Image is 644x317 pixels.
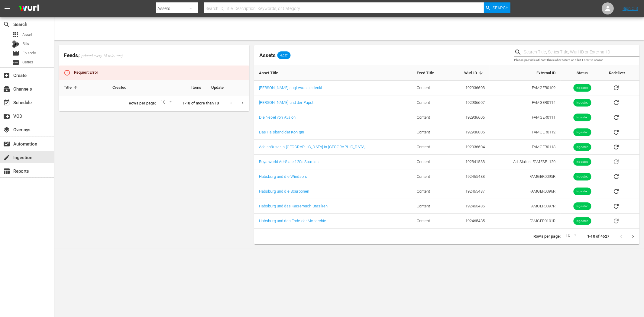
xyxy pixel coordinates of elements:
span: Feeds [59,50,249,60]
td: FAMGER0114 [490,95,561,110]
td: 192936604 [448,140,490,155]
th: Status [561,65,604,81]
td: FAMGER0101R [490,214,561,229]
span: Ingested [573,160,591,164]
td: 192465485 [448,214,490,229]
td: Content [412,155,448,169]
span: Asset Title [259,70,286,75]
span: Search [3,21,10,28]
span: Automation [3,140,10,148]
a: Habsburg und die Bourbonen [259,189,309,194]
td: 192936607 [448,95,490,110]
td: 192465488 [448,169,490,184]
p: 1-10 of more than 10 [183,101,219,106]
span: (updated every 15 minutes) [78,54,122,59]
span: menu [4,5,11,12]
span: Ingested [573,204,591,209]
td: 192465486 [448,199,490,214]
td: 192936606 [448,110,490,125]
td: FAMGER0095R [490,169,561,184]
td: Content [412,184,448,199]
a: Das Halsband der Königin [259,130,304,134]
th: External ID [490,65,561,81]
span: Ingested [573,86,591,90]
span: Ingested [573,219,591,223]
span: Create [3,72,10,79]
span: Reports [3,168,10,175]
span: Search [493,2,509,13]
a: Habsburg und das Ende der Monarchie [259,219,326,223]
td: Ad_Slates_FAMESP_120 [490,155,561,169]
p: Please provide at least three characters and hit Enter to search [514,58,639,63]
span: Ingested [573,101,591,105]
span: Episode [22,50,36,56]
a: Royalworld Ad-Slate 120s Spanish [259,159,319,164]
td: Content [412,125,448,140]
p: Rows per page: [533,234,561,239]
span: Ingested [573,189,591,194]
span: Assets [259,52,276,58]
span: Title [64,85,79,90]
td: Content [412,214,448,229]
span: Overlays [3,126,10,133]
span: Ingestion [3,154,10,161]
div: 10 [563,232,578,241]
span: Ingested [573,115,591,120]
td: Content [412,169,448,184]
td: 192841538 [448,155,490,169]
span: Ingested [573,175,591,179]
td: Content [412,81,448,95]
td: Content [412,140,448,155]
span: Schedule [3,99,10,106]
button: Search [484,2,510,13]
span: Ingested [573,145,591,149]
td: FAMGER0109 [490,81,561,95]
td: FAMGER0097R [490,199,561,214]
a: [PERSON_NAME] sagt was sie denkt [259,85,322,90]
span: Asset [12,31,19,38]
a: Habsburg und die Windsors [259,174,307,179]
th: Update [206,80,249,95]
div: Request Error [74,67,98,78]
span: Asset is in future lineups. Remove all episodes that contain this asset before redelivering [609,218,623,223]
p: 1-10 of 4627 [587,234,609,239]
div: 10 [158,99,173,108]
td: FAMGER0113 [490,140,561,155]
div: Bits [12,40,19,48]
td: Content [412,110,448,125]
th: Items [168,80,206,95]
th: Feed Title [412,65,448,81]
span: 4,627 [277,53,291,57]
table: sticky table [59,80,249,95]
td: 192465487 [448,184,490,199]
a: Sign Out [623,6,638,11]
table: sticky table [254,65,639,229]
td: 192936605 [448,125,490,140]
a: Adelshäuser in [GEOGRAPHIC_DATA] in [GEOGRAPHIC_DATA] [259,145,365,149]
span: Asset is in future lineups. Remove all episodes that contain this asset before redelivering [609,159,623,164]
a: Die Nebel von Avalon [259,115,296,120]
td: Content [412,95,448,110]
span: Ingested [573,130,591,135]
span: Series [22,59,33,65]
span: Wurl ID [464,70,485,75]
td: FAMGER0096R [490,184,561,199]
th: Redeliver [604,65,639,81]
a: Habsburg und das Kaiserreich Brasilien [259,204,328,208]
p: Rows per page: [129,101,156,106]
span: Series [12,59,19,66]
button: Next page [237,97,249,109]
span: Channels [3,85,10,93]
span: Created [112,85,134,90]
td: Content [412,199,448,214]
a: [PERSON_NAME] und der Papst [259,100,314,105]
td: FAMGER0111 [490,110,561,125]
td: FAMGER0112 [490,125,561,140]
span: VOD [3,113,10,120]
span: Bits [22,41,29,47]
span: Episode [12,50,19,57]
td: 192936608 [448,81,490,95]
input: Search Title, Series Title, Wurl ID or External ID [524,48,639,57]
span: Asset [22,32,32,38]
img: ans4CAIJ8jUAAAAAAAAAAAAAAAAAAAAAAAAgQb4GAAAAAAAAAAAAAAAAAAAAAAAAJMjXAAAAAAAAAAAAAAAAAAAAAAAAgAT5G... [15,2,44,16]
